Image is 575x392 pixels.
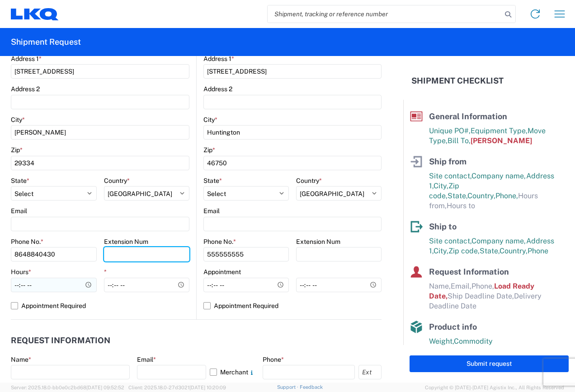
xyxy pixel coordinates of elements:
[11,385,124,390] span: Server: 2025.18.0-bb0e0c2bd68
[203,146,215,154] label: Zip
[203,177,222,185] label: State
[86,385,124,390] span: [DATE] 09:52:52
[11,177,29,185] label: State
[277,384,300,390] a: Support
[11,116,25,124] label: City
[429,267,509,276] span: Request Information
[429,282,451,290] span: Name,
[471,136,532,145] span: [PERSON_NAME]
[471,237,526,245] span: Company name,
[104,177,130,185] label: Country
[11,37,81,47] h2: Shipment Request
[434,247,448,255] span: City,
[11,146,23,154] label: Zip
[454,337,493,345] span: Commodity
[448,247,480,255] span: Zip code,
[203,299,382,313] label: Appointment Required
[528,247,548,255] span: Phone
[189,385,226,390] span: [DATE] 10:20:09
[128,385,226,390] span: Client: 2025.18.0-27d3021
[429,237,471,245] span: Site contact,
[410,355,569,372] button: Submit request
[11,355,31,364] label: Name
[296,238,340,246] label: Extension Num
[429,126,471,135] span: Unique PO#,
[429,337,454,345] span: Weight,
[203,268,241,276] label: Appointment
[429,322,477,331] span: Product info
[447,201,475,210] span: Hours to
[495,191,518,200] span: Phone,
[203,85,232,93] label: Address 2
[451,282,471,290] span: Email,
[480,247,500,255] span: State,
[268,5,502,23] input: Shipment, tracking or reference number
[203,116,217,124] label: City
[425,383,564,392] span: Copyright © [DATE]-[DATE] Agistix Inc., All Rights Reserved
[137,355,156,364] label: Email
[296,177,322,185] label: Country
[358,365,382,379] input: Ext
[104,238,148,246] label: Extension Num
[411,75,504,86] h2: Shipment Checklist
[448,136,471,145] span: Bill To,
[471,282,494,290] span: Phone,
[11,336,110,345] h2: Request Information
[203,55,234,63] label: Address 1
[11,268,31,276] label: Hours
[11,55,42,63] label: Address 1
[448,191,467,200] span: State,
[429,222,457,231] span: Ship to
[210,365,255,379] label: Merchant
[467,191,495,200] span: Country,
[429,172,471,180] span: Site contact,
[500,247,528,255] span: Country,
[429,157,467,166] span: Ship from
[11,299,189,313] label: Appointment Required
[300,384,323,390] a: Feedback
[11,207,27,215] label: Email
[448,292,514,300] span: Ship Deadline Date,
[11,238,43,246] label: Phone No.
[471,172,526,180] span: Company name,
[203,207,220,215] label: Email
[263,355,284,364] label: Phone
[11,85,40,93] label: Address 2
[203,238,236,246] label: Phone No.
[434,182,448,190] span: City,
[429,112,507,121] span: General Information
[471,126,528,135] span: Equipment Type,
